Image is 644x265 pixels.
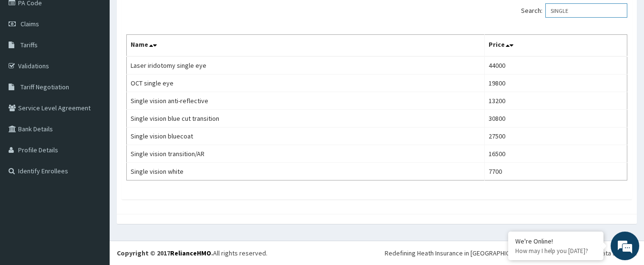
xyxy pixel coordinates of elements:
[20,20,39,28] span: Claims
[127,163,485,180] td: Single vision white
[55,74,132,171] span: We're online!
[127,35,485,57] th: Name
[156,5,179,28] div: Minimize live chat window
[515,247,596,255] p: How may I help you today?
[20,83,69,91] span: Tariff Negotiation
[5,170,182,203] textarea: Type your message and hit 'Enter'
[484,92,627,110] td: 13200
[110,241,644,265] footer: All rights reserved.
[484,163,627,180] td: 7700
[127,127,485,145] td: Single vision bluecoat
[484,35,627,57] th: Price
[50,53,160,66] div: Chat with us now
[515,237,596,245] div: We're Online!
[127,74,485,92] td: OCT single eye
[117,249,213,257] strong: Copyright © 2017 .
[545,3,627,18] input: Search:
[127,145,485,163] td: Single vision transition/AR
[484,74,627,92] td: 19800
[385,248,637,258] div: Redefining Heath Insurance in [GEOGRAPHIC_DATA] using Telemedicine and Data Science!
[18,48,39,72] img: d_794563401_company_1708531726252_794563401
[484,110,627,127] td: 30800
[484,145,627,163] td: 16500
[127,92,485,110] td: Single vision anti-reflective
[20,41,38,49] span: Tariffs
[521,3,627,18] label: Search:
[127,56,485,74] td: Laser iridotomy single eye
[170,249,211,257] a: RelianceHMO
[484,56,627,74] td: 44000
[484,127,627,145] td: 27500
[127,110,485,127] td: Single vision blue cut transition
